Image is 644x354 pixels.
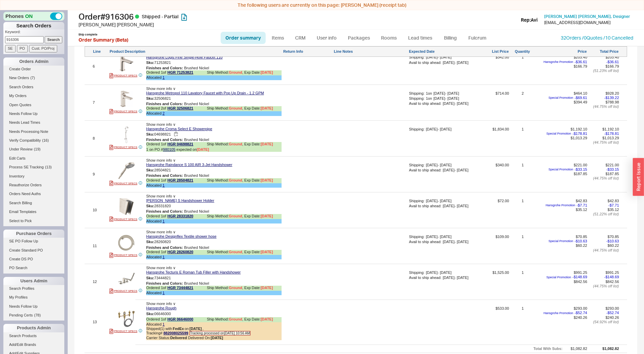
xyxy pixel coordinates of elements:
span: Sku: [146,96,154,100]
div: 7 [93,100,108,105]
span: Special Promotion [549,96,573,100]
span: 1 on PO # [146,147,175,152]
span: $1,525.00 [472,270,509,298]
span: $1,013.29 [602,136,619,140]
div: Product Description [110,49,282,54]
div: Ordered 1 of Ship Method: [146,142,282,147]
span: [DATE] [197,147,209,151]
div: 1 [521,163,524,190]
span: - $33.15 [606,167,619,172]
span: Finishes and Colors : [146,138,183,142]
span: $1,013.29 [571,136,587,140]
div: Shipping: [409,91,425,96]
div: Allocated [146,219,282,223]
div: [DATE] - [DATE] [443,101,468,106]
span: Special Promotion [547,276,571,279]
a: Hansgrohe Metropol 110 Lavatory Faucet with Pop Up Drain - 1.2 GPM [146,91,264,95]
div: [DATE] - [DATE] [443,168,468,172]
span: $203.40 [574,55,587,59]
span: $166.79 [574,64,587,68]
div: ( 51.22 % off list) [589,212,619,216]
span: $928.20 [605,91,619,95]
span: Hansgrohe Promotion [543,60,573,64]
a: Pending Certs(78) [3,312,64,319]
span: $788.98 [605,100,619,104]
span: New Orders [9,76,29,80]
span: 73444821 [154,276,171,280]
a: HGR 28331820 [168,214,193,219]
span: - $139.22 [604,96,619,100]
div: Shipping: [409,96,425,101]
span: 71253821 [154,60,171,64]
a: Open Quotes [3,101,64,109]
div: The following users are currently on this page: [2,2,642,8]
div: Shipping: [409,127,425,132]
span: $991.25 [605,270,619,275]
span: - $33.15 [575,167,587,172]
span: Show more info ∨ [146,158,176,162]
a: Under Review(19) [3,146,64,153]
div: ( 51.23 % off list) [589,69,619,73]
a: Items [267,32,289,44]
div: [DATE] - [DATE] [443,204,468,208]
span: $221.00 [574,163,587,167]
a: Needs Lead Times [3,119,64,126]
input: SE [5,45,16,52]
div: ( 44.75 % off list) [589,248,619,253]
div: Ordered 1 of Ship Method: [146,178,282,183]
div: Avail to ship ahead: [409,168,442,172]
span: expected on [176,147,209,152]
a: [PERSON_NAME] S Handshower Holder [146,198,214,203]
div: 1 on [426,96,432,101]
div: Shipping: [409,270,425,275]
div: Shipping: [409,55,425,60]
a: 1 [162,75,164,79]
a: PRODUCT SPECS [109,145,137,150]
span: - $36.61 [606,60,619,64]
a: Search Profiles [3,285,64,292]
a: HGR 28504821 [168,178,193,183]
span: $714.00 [472,91,509,119]
span: Show more info ∨ [146,194,176,198]
div: , Exp Date: [242,142,273,147]
div: Avail to ship ahead: [409,240,442,244]
a: Verify Compatibility(16) [3,137,64,144]
span: [DATE] [261,142,273,146]
span: - $7.71 [577,203,587,208]
a: 1 [162,291,164,295]
a: CRM [290,32,310,44]
a: Edit Carts [3,155,64,162]
img: 06646000_tfjjnu [118,310,135,327]
a: HGR 32506821 [168,106,193,111]
div: 10 [93,208,108,212]
b: Ground [229,70,242,74]
div: Avail to ship ahead: [409,204,442,208]
a: Hansgrohe Tecturis E Roman Tub Filler with Handshower [146,270,241,275]
div: ( 44.75 % off list) [589,140,619,145]
span: $203.40 [605,55,619,59]
div: , Exp Date: [242,106,273,111]
span: 28504821 [154,168,171,172]
div: 13 [93,320,108,324]
div: Brushed Nickel [146,138,282,142]
div: 1 [521,127,524,155]
div: [DATE] - [DATE] [426,55,451,60]
a: Fulcrum [464,32,491,44]
span: $340.00 [472,163,509,190]
div: Purchase Orders [3,230,64,238]
span: Shipped - Partial [142,14,178,19]
div: 1 [521,199,524,226]
a: Packages [343,32,375,44]
span: 32506821 [154,96,171,100]
div: Orders Admin [3,57,64,66]
span: ( 7 ) [30,76,35,80]
div: List Price [472,49,509,54]
span: $35.12 [576,208,587,212]
b: Ground [229,106,242,110]
a: Needs Follow Up [3,110,64,117]
div: ( 44.75 % off list) [589,176,619,181]
div: [DATE] - [DATE] [443,240,468,244]
div: 1 [521,55,524,82]
a: HGR 04698821 [168,142,193,147]
span: Show more info ∨ [146,87,176,91]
